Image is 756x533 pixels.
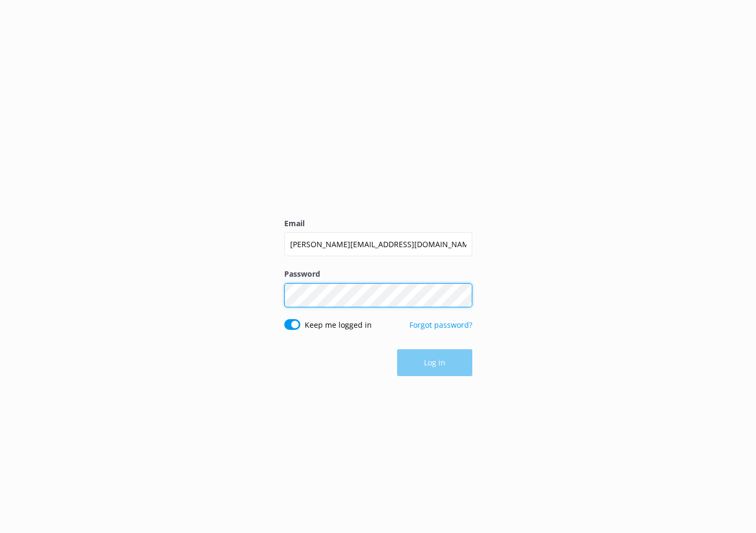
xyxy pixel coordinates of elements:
button: Show password [451,284,472,306]
input: user@emailaddress.com [284,232,472,256]
label: Email [284,218,472,229]
label: Password [284,268,472,280]
a: Forgot password? [409,320,472,330]
label: Keep me logged in [305,319,372,331]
